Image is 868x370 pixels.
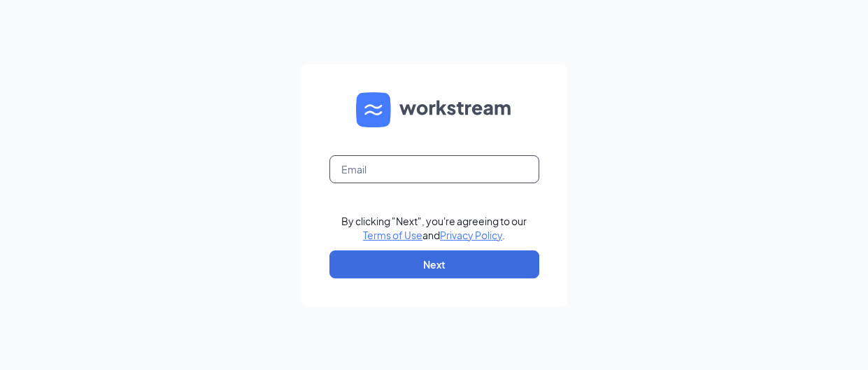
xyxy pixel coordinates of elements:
button: Next [329,250,539,278]
a: Terms of Use [363,229,422,241]
img: WS logo and Workstream text [356,92,513,127]
a: Privacy Policy [440,229,502,241]
input: Email [329,155,539,183]
div: By clicking "Next", you're agreeing to our and . [341,214,527,242]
